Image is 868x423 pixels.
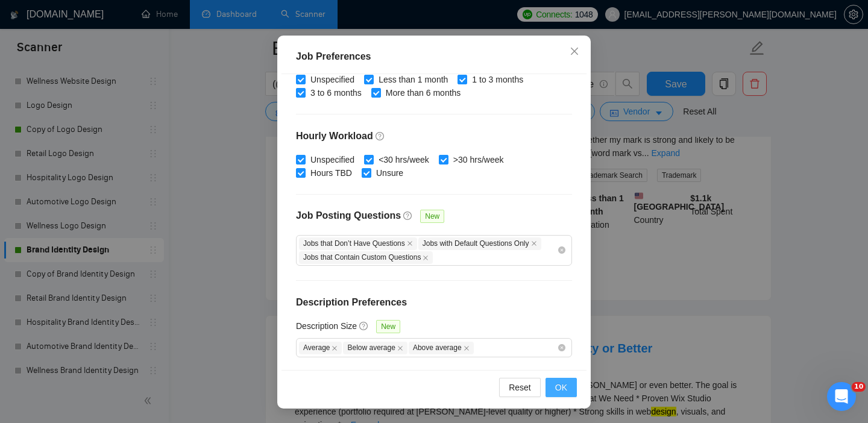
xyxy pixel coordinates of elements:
span: question-circle [359,321,369,331]
div: Job Preferences [296,49,572,64]
button: go back [8,5,31,28]
span: Unspecified [306,153,359,166]
div: Закрыть [385,5,407,27]
iframe: To enrich screen reader interactions, please activate Accessibility in Grammarly extension settings [827,382,856,411]
span: <30 hrs/week [374,153,434,166]
span: Reset [509,381,531,394]
span: Jobs that Don’t Have Questions [299,237,417,250]
span: Unsure [371,166,408,180]
span: Below average [343,342,407,354]
span: disappointed reaction [160,298,192,322]
span: close [407,240,413,246]
span: close [531,240,537,246]
h4: Hourly Workload [296,129,572,143]
span: 😃 [230,298,247,322]
span: Hours TBD [306,166,357,180]
h5: Description Size [296,319,357,333]
a: Открыть в справочном центре [133,337,281,347]
span: smiley reaction [223,298,254,322]
span: New [420,210,444,223]
button: Свернуть окно [362,5,385,28]
span: New [376,320,400,333]
span: 10 [852,382,866,392]
span: close-circle [558,344,565,351]
span: 😐 [198,298,216,322]
button: OK [546,378,577,397]
span: OK [555,381,567,394]
span: 3 to 6 months [306,86,366,99]
span: Jobs with Default Questions Only [418,237,541,250]
span: >30 hrs/week [448,153,509,166]
button: Close [558,36,591,68]
span: close-circle [558,246,565,254]
span: Unspecified [306,73,359,86]
span: 😞 [167,298,184,322]
span: Jobs that Contain Custom Questions [299,251,433,264]
span: Above average [409,342,474,354]
span: close [464,345,470,351]
span: question-circle [376,131,385,141]
span: close [570,46,579,56]
span: 1 to 3 months [467,73,528,86]
div: Была ли полезна эта статья? [14,286,400,299]
span: close [423,255,429,261]
span: question-circle [403,211,413,221]
span: More than 6 months [381,86,466,99]
span: neutral face reaction [192,298,223,322]
button: Reset [499,378,541,397]
h4: Description Preferences [296,295,572,310]
span: Less than 1 month [374,73,453,86]
span: close [397,345,403,351]
h4: Job Posting Questions [296,208,401,223]
span: Average [299,342,342,354]
span: close [332,345,338,351]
